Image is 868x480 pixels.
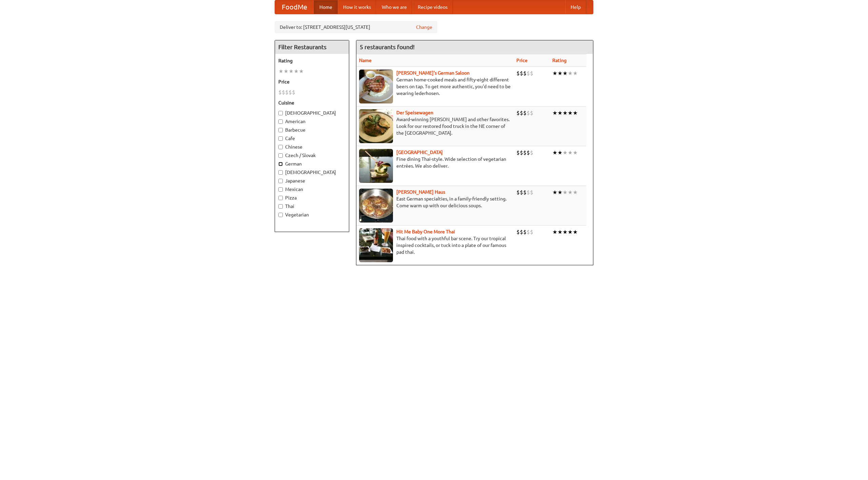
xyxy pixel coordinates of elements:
li: $ [527,149,530,156]
li: $ [527,189,530,196]
input: Thai [278,204,283,209]
a: Help [565,0,586,14]
li: ★ [557,149,563,156]
li: ★ [294,68,299,75]
li: ★ [573,70,578,77]
label: Cafe [278,135,346,142]
li: $ [523,109,527,117]
p: Award-winning [PERSON_NAME] and other favorites. Look for our restored food truck in the NE corne... [359,116,511,136]
ng-pluralize: 5 restaurants found! [360,44,415,50]
p: Thai food with a youthful bar scene. Try our tropical inspired cocktails, or tuck into a plate of... [359,235,511,255]
li: $ [278,89,282,96]
input: [DEMOGRAPHIC_DATA] [278,111,283,115]
li: $ [285,89,289,96]
li: $ [530,109,533,117]
li: $ [530,149,533,156]
li: $ [523,228,527,236]
label: Chinese [278,143,346,150]
li: $ [289,89,292,96]
img: speisewagen.jpg [359,109,393,143]
li: $ [516,109,520,117]
input: Mexican [278,187,283,192]
input: Vegetarian [278,213,283,217]
a: Recipe videos [412,0,453,14]
li: ★ [563,70,568,77]
li: ★ [573,109,578,117]
li: ★ [568,189,573,196]
li: $ [530,228,533,236]
input: Czech / Slovak [278,153,283,158]
img: satay.jpg [359,149,393,183]
li: ★ [557,109,563,117]
li: ★ [568,228,573,236]
li: ★ [283,68,289,75]
li: $ [523,70,527,77]
li: $ [516,228,520,236]
label: Thai [278,203,346,210]
label: German [278,160,346,167]
p: East German specialties, in a family-friendly setting. Come warm up with our delicious soups. [359,195,511,209]
input: Japanese [278,179,283,183]
li: ★ [552,189,557,196]
li: $ [520,189,523,196]
input: American [278,119,283,124]
li: ★ [563,228,568,236]
img: babythai.jpg [359,228,393,262]
input: German [278,162,283,166]
label: Czech / Slovak [278,152,346,159]
li: $ [282,89,285,96]
li: ★ [299,68,304,75]
li: $ [516,149,520,156]
li: ★ [573,149,578,156]
li: $ [527,109,530,117]
a: Der Speisewagen [396,110,433,115]
img: kohlhaus.jpg [359,189,393,223]
label: Japanese [278,177,346,184]
label: [DEMOGRAPHIC_DATA] [278,110,346,116]
li: ★ [573,189,578,196]
input: Chinese [278,145,283,149]
img: esthers.jpg [359,70,393,103]
li: ★ [557,189,563,196]
li: ★ [552,109,557,117]
a: [PERSON_NAME]'s German Saloon [396,70,470,76]
input: Cafe [278,136,283,141]
li: ★ [568,109,573,117]
h4: Filter Restaurants [275,40,349,54]
li: ★ [552,228,557,236]
li: ★ [289,68,294,75]
h5: Cuisine [278,99,346,106]
input: Barbecue [278,128,283,132]
li: ★ [278,68,283,75]
li: $ [520,70,523,77]
input: [DEMOGRAPHIC_DATA] [278,170,283,175]
a: Home [314,0,338,14]
input: Pizza [278,196,283,200]
label: Mexican [278,186,346,193]
li: ★ [557,70,563,77]
label: Vegetarian [278,211,346,218]
p: Fine dining Thai-style. Wide selection of vegetarian entrées. We also deliver. [359,156,511,169]
label: Barbecue [278,127,346,133]
a: Hit Me Baby One More Thai [396,229,455,234]
a: Change [416,24,432,31]
li: $ [516,70,520,77]
li: $ [527,70,530,77]
li: $ [523,149,527,156]
li: $ [527,228,530,236]
p: German home-cooked meals and fifty-eight different beers on tap. To get more authentic, you'd nee... [359,76,511,97]
li: $ [530,70,533,77]
li: $ [292,89,295,96]
li: ★ [568,70,573,77]
a: [PERSON_NAME] Haus [396,189,445,195]
a: [GEOGRAPHIC_DATA] [396,150,443,155]
label: American [278,118,346,125]
label: Pizza [278,194,346,201]
li: ★ [552,70,557,77]
a: Rating [552,58,567,63]
a: FoodMe [275,0,314,14]
li: $ [520,228,523,236]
